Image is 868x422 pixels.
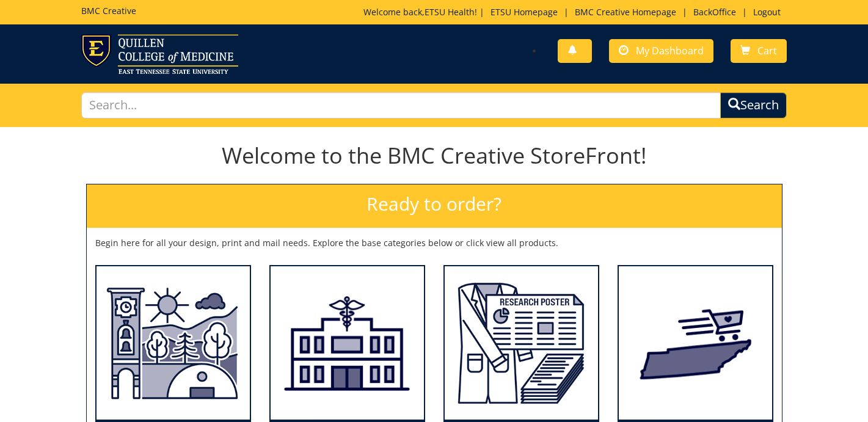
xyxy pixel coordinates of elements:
p: Begin here for all your design, print and mail needs. Explore the base categories below or click ... [95,237,773,249]
img: ETSU Health (all clinics with ETSU Health branding) [271,266,424,420]
h5: BMC Creative [81,6,136,15]
img: State/Federal (other than ETSU) [619,266,772,420]
p: Welcome back, ! | | | | [363,6,787,18]
a: ETSU Homepage [484,6,564,18]
img: ETSU logo [81,34,238,74]
h1: Welcome to the BMC Creative StoreFront! [86,144,782,168]
button: Search [720,92,787,118]
img: Students (undergraduate and graduate) [445,266,598,420]
a: BMC Creative Homepage [569,6,682,18]
span: My Dashboard [636,44,704,57]
a: Logout [747,6,787,18]
a: ETSU Health [425,6,475,18]
img: ETSU Academic Departments (all colleges and departments) [97,266,250,420]
h2: Ready to order? [87,184,782,228]
input: Search... [81,92,720,118]
span: Cart [757,44,777,57]
a: My Dashboard [609,39,713,63]
a: Cart [731,39,787,63]
a: BackOffice [687,6,742,18]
